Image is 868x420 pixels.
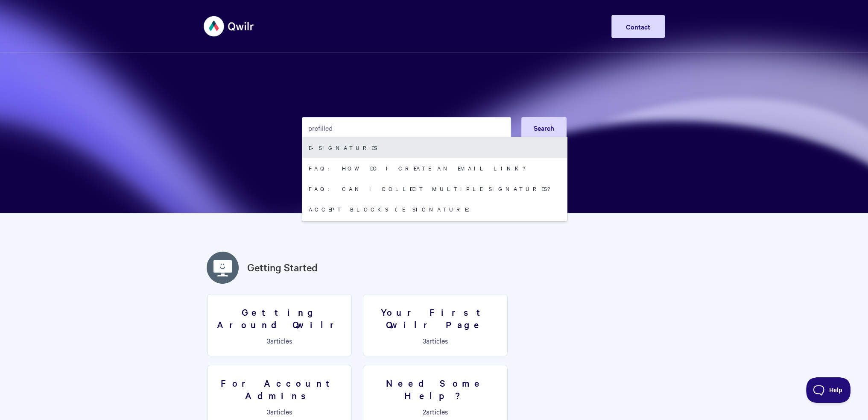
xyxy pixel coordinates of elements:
a: Contact [611,15,665,38]
span: Search [534,123,554,132]
a: Getting Started [247,260,318,275]
span: 3 [267,407,270,416]
h3: For Account Admins [213,377,346,401]
p: articles [368,408,502,415]
a: FAQ: How do I create an email link? [302,158,567,178]
p: articles [213,337,346,344]
a: Getting Around Qwilr 3articles [207,294,352,356]
p: articles [213,408,346,415]
span: 3 [267,336,270,345]
a: FAQ: Can I collect multiple signatures? [302,178,567,199]
a: Your First Qwilr Page 3articles [363,294,508,356]
input: Search the knowledge base [302,117,511,138]
span: 3 [423,336,426,345]
img: Qwilr Help Center [204,10,254,42]
a: E-signatures [302,137,567,158]
p: articles [368,337,502,344]
span: 2 [423,407,426,416]
button: Search [521,117,567,138]
iframe: Toggle Customer Support [806,377,851,403]
h3: Getting Around Qwilr [213,306,346,330]
a: Accept Blocks (E-Signature) [302,199,567,219]
h3: Need Some Help? [368,377,502,401]
h3: Your First Qwilr Page [368,306,502,330]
